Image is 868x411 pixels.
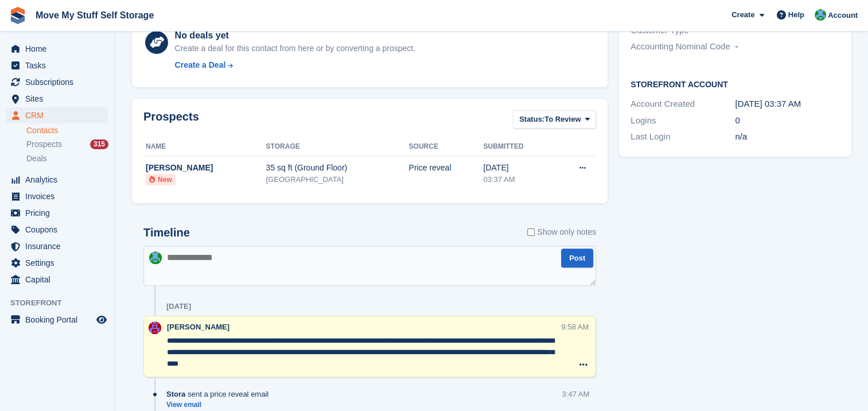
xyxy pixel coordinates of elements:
span: Coupons [25,222,94,238]
div: sent a price reveal email [166,389,274,400]
a: menu [6,312,108,328]
div: Last Login [630,130,735,144]
a: Contacts [26,125,108,136]
a: menu [6,57,108,73]
div: [PERSON_NAME] [146,162,266,174]
span: Sites [25,91,94,107]
div: [DATE] [483,162,554,174]
div: 9:58 AM [561,321,589,332]
span: Booking Portal [25,312,94,328]
span: Storefront [10,297,114,309]
div: 0 [735,114,839,127]
a: View email [166,400,274,410]
div: 03:37 AM [483,174,554,185]
a: menu [6,107,108,123]
div: Create a deal for this contact from here or by converting a prospect. [175,42,415,55]
span: Home [25,41,94,57]
div: Logins [630,114,735,127]
a: Preview store [95,313,108,327]
span: Invoices [25,188,94,204]
div: Account Created [630,98,735,111]
th: Source [409,138,484,156]
span: To Review [544,114,581,125]
span: Settings [25,255,94,271]
th: Name [143,138,266,156]
div: [DATE] 03:37 AM [735,98,839,111]
img: Dan [815,9,826,21]
div: [GEOGRAPHIC_DATA] [266,174,409,185]
a: menu [6,255,108,271]
span: [PERSON_NAME] [167,323,229,331]
span: Create [731,9,754,21]
a: Prospects 315 [26,138,108,150]
th: Storage [266,138,409,156]
span: Prospects [26,139,62,150]
span: Capital [25,272,94,288]
h2: Timeline [143,226,190,239]
a: menu [6,172,108,188]
span: Status: [519,114,544,125]
img: Carrie Machin [149,321,161,334]
div: - [735,40,839,53]
button: Status: To Review [513,110,596,129]
span: CRM [25,107,94,123]
span: Subscriptions [25,74,94,90]
span: Deals [26,153,47,164]
h2: Prospects [143,110,199,131]
div: Price reveal [409,162,484,174]
span: Analytics [25,172,94,188]
a: Move My Stuff Self Storage [31,6,158,25]
div: 35 sq ft (Ground Floor) [266,162,409,174]
span: Pricing [25,205,94,221]
a: menu [6,74,108,90]
div: n/a [735,130,839,144]
div: [DATE] [166,302,191,311]
a: menu [6,41,108,57]
div: 315 [90,139,108,149]
img: Dan [149,251,162,264]
a: menu [6,188,108,204]
img: stora-icon-8386f47178a22dfd0bd8f6a31ec36ba5ce8667c1dd55bd0f319d3a0aa187defe.svg [9,7,26,24]
h2: Storefront Account [630,78,839,90]
th: Submitted [483,138,554,156]
span: Tasks [25,57,94,73]
div: 3:47 AM [562,389,589,400]
a: menu [6,91,108,107]
li: New [146,174,176,185]
a: Create a Deal [175,59,415,71]
div: Create a Deal [175,59,226,71]
span: Stora [166,389,185,400]
button: Post [561,249,593,267]
a: menu [6,238,108,254]
a: menu [6,205,108,221]
label: Show only notes [527,226,596,238]
span: Help [788,9,804,21]
input: Show only notes [527,226,535,238]
span: Insurance [25,238,94,254]
a: menu [6,272,108,288]
a: menu [6,222,108,238]
span: Account [828,10,858,21]
a: Deals [26,153,108,165]
div: No deals yet [175,29,415,42]
div: Accounting Nominal Code [630,40,735,53]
